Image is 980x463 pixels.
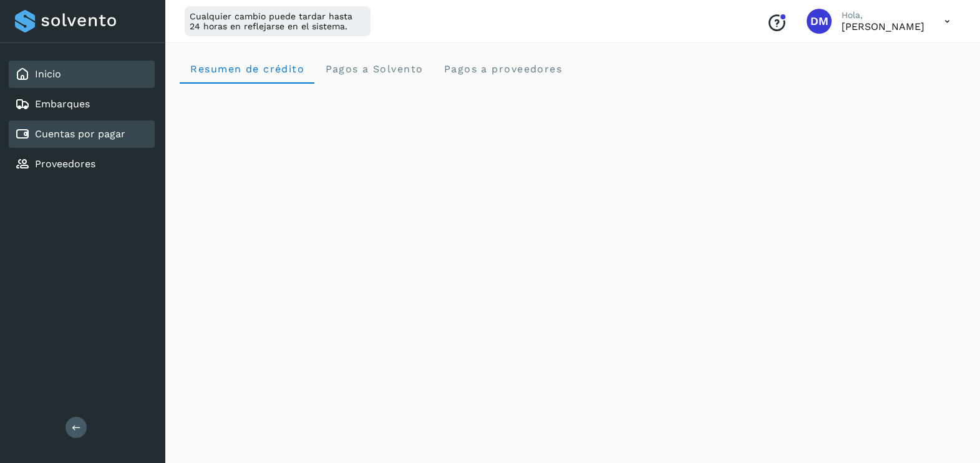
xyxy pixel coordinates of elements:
[35,128,125,140] a: Cuentas por pagar
[185,6,371,36] div: Cualquier cambio puede tardar hasta 24 horas en reflejarse en el sistema.
[9,120,155,148] div: Cuentas por pagar
[443,63,562,75] span: Pagos a proveedores
[35,68,61,80] a: Inicio
[842,21,924,32] p: Diego Muriel Perez
[324,63,423,75] span: Pagos a Solvento
[9,61,155,88] div: Inicio
[190,63,304,75] span: Resumen de crédito
[9,150,155,178] div: Proveedores
[842,10,924,21] p: Hola,
[35,158,95,170] a: Proveedores
[9,90,155,118] div: Embarques
[35,98,90,110] a: Embarques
